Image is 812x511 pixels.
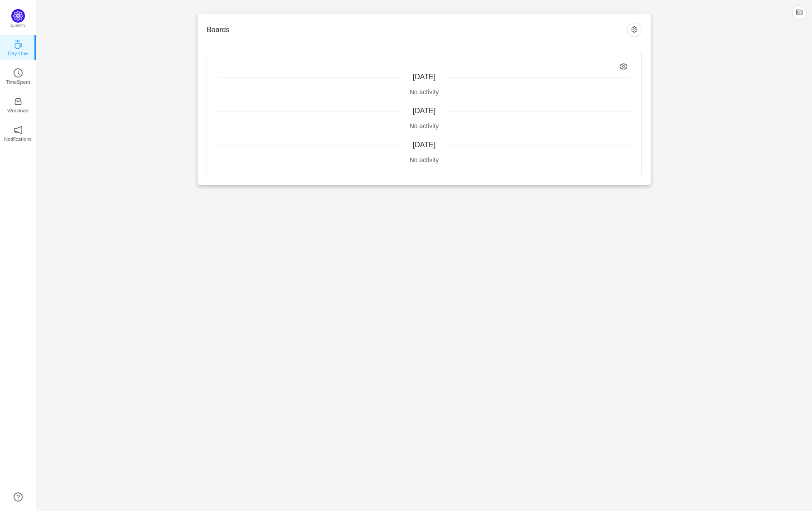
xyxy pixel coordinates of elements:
a: icon: notificationNotifications [14,128,23,137]
a: icon: question-circle [14,492,23,501]
div: No activity [218,121,630,131]
p: Workload [7,106,29,115]
img: Quantify [11,9,25,23]
p: TimeSpent [6,78,30,86]
span: [DATE] [413,107,435,115]
a: icon: clock-circleTimeSpent [14,71,23,80]
i: icon: clock-circle [14,68,23,77]
i: icon: setting [620,63,628,71]
i: icon: coffee [14,40,23,49]
p: Day One [8,49,28,58]
i: icon: notification [14,125,23,135]
h3: Boards [207,25,627,34]
button: icon: picture [792,5,807,20]
button: icon: setting [627,23,642,37]
p: Notifications [4,135,32,143]
div: No activity [218,87,630,97]
p: Quantify [10,23,26,29]
div: No activity [218,155,630,165]
a: icon: inboxWorkload [14,100,23,109]
span: [DATE] [413,141,435,149]
a: icon: coffeeDay One [14,43,23,52]
i: icon: inbox [14,97,23,106]
span: [DATE] [413,73,435,81]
